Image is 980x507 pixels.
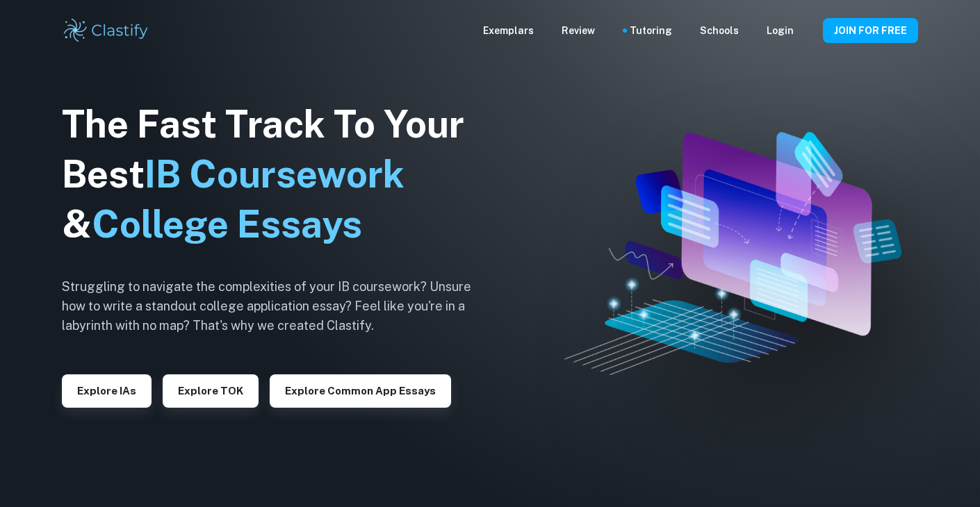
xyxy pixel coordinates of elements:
button: Help and Feedback [805,27,812,34]
a: Explore Common App essays [270,383,451,397]
img: Clastify logo [62,17,150,44]
a: Explore IAs [62,383,152,397]
span: College Essays [92,202,362,246]
a: Explore TOK [163,383,259,397]
button: Explore TOK [163,374,259,408]
a: Tutoring [630,23,672,38]
button: Explore Common App essays [270,374,451,408]
button: JOIN FOR FREE [823,18,918,43]
span: IB Coursework [145,152,405,196]
img: Clastify hero [564,132,901,375]
p: Exemplars [483,23,534,38]
p: Review [562,23,595,38]
h6: Struggling to navigate the complexities of your IB coursework? Unsure how to write a standout col... [62,277,493,335]
h1: The Fast Track To Your Best & [62,99,493,249]
a: Login [767,23,794,38]
button: Explore IAs [62,374,152,408]
a: Schools [700,23,739,38]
